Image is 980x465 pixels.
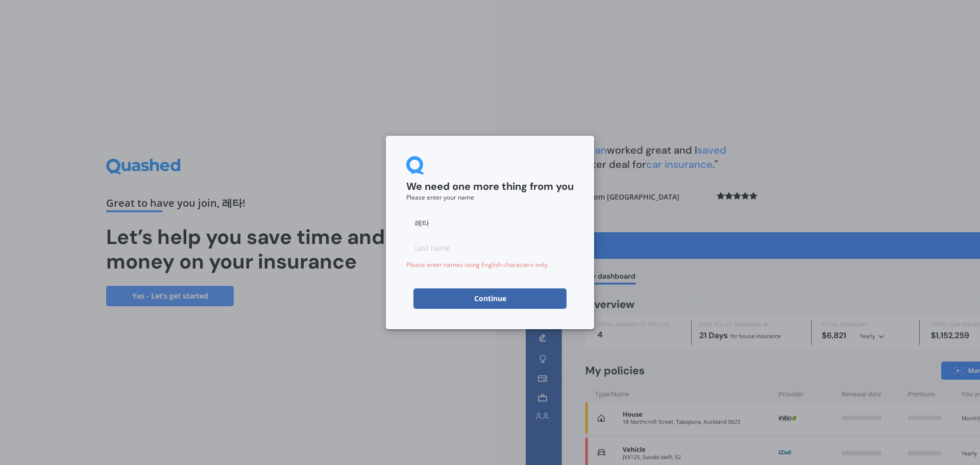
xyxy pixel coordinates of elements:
[406,262,574,268] div: Please enter names using English characters only.
[406,193,474,202] small: Please enter your name
[406,180,574,193] h2: We need one more thing from you
[406,237,574,258] input: Last name
[406,213,574,233] input: First name
[413,288,567,309] button: Continue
